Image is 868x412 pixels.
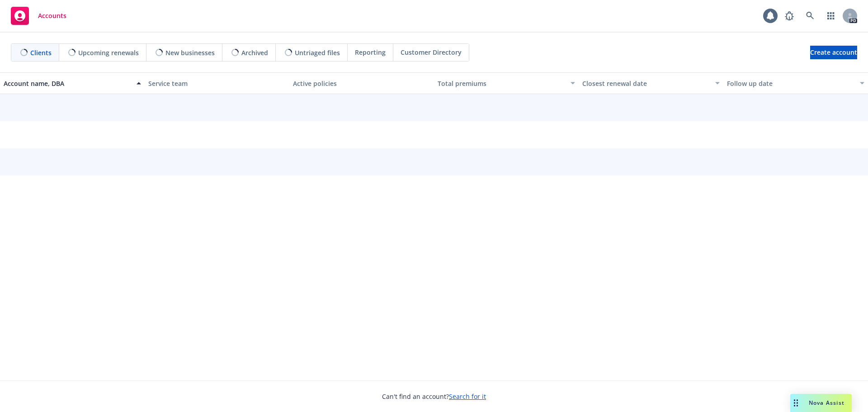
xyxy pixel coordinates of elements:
[38,12,66,19] span: Accounts
[449,392,486,401] a: Search for it
[7,3,70,28] a: Accounts
[30,48,52,57] span: Clients
[148,79,286,88] div: Service team
[790,394,802,412] div: Drag to move
[295,48,340,57] span: Untriaged files
[809,399,844,407] span: Nova Assist
[145,72,289,94] button: Service team
[293,79,430,88] div: Active policies
[289,72,434,94] button: Active policies
[822,7,840,25] a: Switch app
[382,392,486,401] span: Can't find an account?
[810,44,857,61] span: Create account
[438,79,565,88] div: Total premiums
[780,7,798,25] a: Report a Bug
[401,47,462,57] span: Customer Directory
[790,394,852,412] button: Nova Assist
[727,79,854,88] div: Follow up date
[4,79,131,88] div: Account name, DBA
[434,72,579,94] button: Total premiums
[723,72,868,94] button: Follow up date
[579,72,723,94] button: Closest renewal date
[78,48,139,57] span: Upcoming renewals
[355,47,386,57] span: Reporting
[165,48,215,57] span: New businesses
[801,7,819,25] a: Search
[241,48,268,57] span: Archived
[582,79,710,88] div: Closest renewal date
[810,46,857,59] a: Create account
